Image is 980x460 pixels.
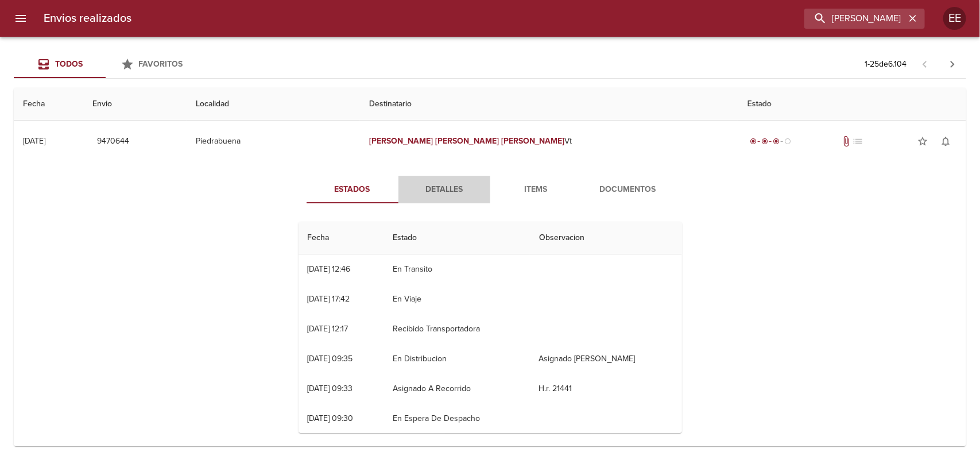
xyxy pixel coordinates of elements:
[939,51,966,78] span: Pagina siguiente
[14,88,83,121] th: Fecha
[761,138,768,145] span: radio_button_checked
[308,413,354,423] div: [DATE] 09:30
[384,344,530,374] td: En Distribucion
[384,404,530,434] td: En Espera De Despacho
[308,384,353,393] div: [DATE] 09:33
[313,183,392,197] span: Estados
[187,121,360,162] td: Piedrabuena
[307,176,674,203] div: Tabs detalle de guia
[384,254,530,284] td: En Transito
[747,136,793,147] div: En viaje
[360,121,738,162] td: Vt
[299,222,384,254] th: Fecha
[308,354,353,364] div: [DATE] 09:35
[943,7,966,30] div: EE
[7,5,34,32] button: menu
[589,183,667,197] span: Documentos
[44,9,131,28] h6: Envios realizados
[934,130,957,153] button: Activar notificaciones
[369,136,433,146] em: [PERSON_NAME]
[804,9,905,29] input: buscar
[308,294,350,304] div: [DATE] 17:42
[187,88,360,121] th: Localidad
[943,7,966,30] div: Abrir información de usuario
[139,59,183,69] span: Favoritos
[83,88,187,121] th: Envio
[384,222,530,254] th: Estado
[92,131,134,152] button: 9470644
[530,222,682,254] th: Observacion
[384,284,530,314] td: En Viaje
[497,183,575,197] span: Items
[308,264,351,274] div: [DATE] 12:46
[738,88,966,121] th: Estado
[911,130,934,153] button: Agregar a favoritos
[384,314,530,344] td: Recibido Transportadora
[911,58,939,69] span: Pagina anterior
[530,374,682,404] td: H.r. 21441
[360,88,738,121] th: Destinatario
[435,136,499,146] em: [PERSON_NAME]
[750,138,757,145] span: radio_button_checked
[23,136,45,146] div: [DATE]
[530,344,682,374] td: Asignado [PERSON_NAME]
[501,136,565,146] em: [PERSON_NAME]
[853,136,864,147] span: No tiene pedido asociado
[865,59,907,70] p: 1 - 25 de 6.104
[784,138,791,145] span: radio_button_unchecked
[14,51,197,78] div: Tabs Envios
[308,324,348,334] div: [DATE] 12:17
[940,136,951,147] span: notifications_none
[773,138,780,145] span: radio_button_checked
[841,136,853,147] span: Tiene documentos adjuntos
[97,134,129,149] span: 9470644
[55,59,83,69] span: Todos
[917,136,928,147] span: star_border
[384,374,530,404] td: Asignado A Recorrido
[405,183,483,197] span: Detalles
